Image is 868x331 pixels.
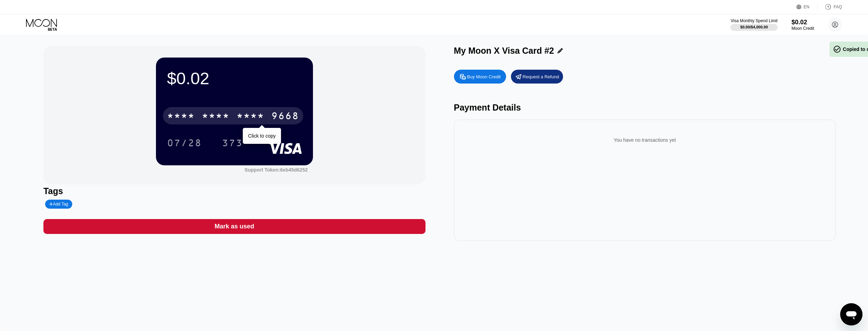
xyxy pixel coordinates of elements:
[796,3,818,10] div: EN
[804,5,810,9] div: EN
[730,18,777,23] div: Visa Monthly Spend Limit
[222,138,243,149] div: 373
[460,130,830,150] div: You have no transactions yet
[834,5,842,9] div: FAQ
[740,25,768,29] div: $0.00 / $4,000.00
[467,74,501,80] div: Buy Moon Credit
[45,200,72,209] div: Add Tag
[454,46,554,56] div: My Moon X Visa Card #2
[818,3,842,10] div: FAQ
[454,103,836,113] div: Payment Details
[523,74,559,80] div: Request a Refund
[792,19,814,31] div: $0.02Moon Credit
[454,70,506,84] div: Buy Moon Credit
[248,133,275,139] div: Click to copy
[43,186,425,196] div: Tags
[833,45,841,53] span: 
[245,167,308,173] div: Support Token: 6eb45d6252
[167,69,302,88] div: $0.02
[162,134,207,151] div: 07/28
[730,18,777,31] div: Visa Monthly Spend Limit$0.00/$4,000.00
[840,303,862,325] iframe: Nút để khởi chạy cửa sổ nhắn tin
[215,223,254,230] div: Mark as used
[217,134,248,151] div: 373
[43,219,425,234] div: Mark as used
[271,111,299,122] div: 9668
[245,167,308,173] div: Support Token:6eb45d6252
[49,202,68,207] div: Add Tag
[511,70,563,84] div: Request a Refund
[792,26,814,31] div: Moon Credit
[792,19,814,26] div: $0.02
[167,138,202,149] div: 07/28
